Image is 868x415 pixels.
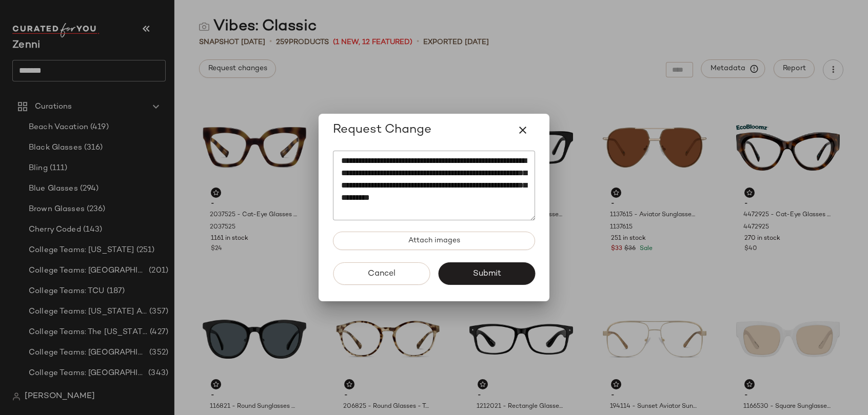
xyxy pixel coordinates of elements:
[367,269,396,279] span: Cancel
[408,237,460,245] span: Attach images
[333,232,535,250] button: Attach images
[438,262,535,285] button: Submit
[333,262,430,285] button: Cancel
[472,269,501,279] span: Submit
[333,122,431,138] span: Request Change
